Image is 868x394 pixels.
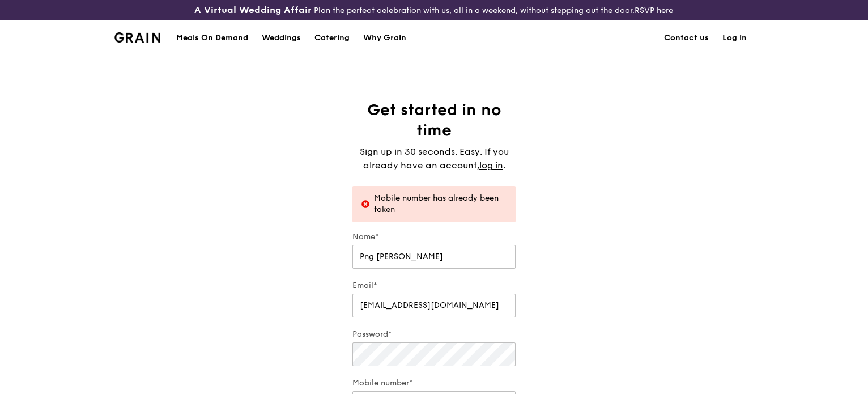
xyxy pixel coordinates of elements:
a: Weddings [255,21,308,55]
a: Log in [716,21,754,55]
a: RSVP here [635,6,673,15]
div: Mobile number has already been taken [374,193,507,215]
div: Catering [314,21,350,55]
a: Why Grain [356,21,413,55]
span: . [503,160,505,171]
a: GrainGrain [114,20,160,54]
a: log in [479,159,503,172]
h3: A Virtual Wedding Affair [194,5,312,16]
label: Name* [352,231,516,243]
label: Mobile number* [352,378,516,389]
div: Why Grain [363,21,406,55]
label: Email* [352,280,516,291]
img: Grain [114,32,160,43]
div: Plan the perfect celebration with us, all in a weekend, without stepping out the door. [144,5,723,16]
div: Meals On Demand [176,21,248,55]
a: Catering [308,21,356,55]
h1: Get started in no time [352,100,516,141]
div: Weddings [262,21,301,55]
a: Contact us [657,21,716,55]
span: Sign up in 30 seconds. Easy. If you already have an account, [360,146,509,171]
label: Password* [352,329,516,340]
